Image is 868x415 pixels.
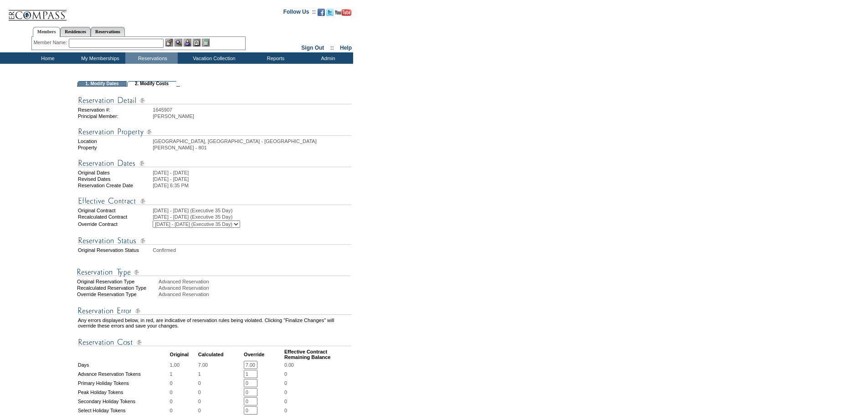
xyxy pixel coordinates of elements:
td: 1. Modify Dates [77,81,127,87]
td: Reservations [125,52,178,64]
td: Secondary Holiday Tokens [78,397,169,405]
a: Become our fan on Facebook [318,11,325,17]
td: 0 [198,388,243,396]
div: Override Reservation Type [77,292,158,297]
td: Admin [301,52,353,64]
div: Advanced Reservation [159,285,352,291]
img: b_calculator.gif [202,39,210,46]
td: 1645907 [153,107,351,113]
td: Follow Us :: [283,8,316,19]
td: Recalculated Contract [78,214,152,220]
td: 0 [170,406,197,415]
td: Reservation Create Date [78,183,152,188]
td: Override Contract [78,220,152,228]
img: Impersonate [184,39,191,46]
img: Subscribe to our YouTube Channel [335,9,351,16]
td: Calculated [198,349,243,360]
td: My Memberships [73,52,125,64]
span: 0.00 [284,362,294,368]
td: Original [170,349,197,360]
td: Override [244,349,283,360]
span: 0 [284,389,287,395]
img: Reservation Detail [78,95,351,106]
td: [DATE] 6:35 PM [153,183,351,188]
td: 0 [170,379,197,387]
td: Confirmed [153,247,351,253]
span: 0 [284,380,287,386]
div: Recalculated Reservation Type [77,285,158,291]
td: [PERSON_NAME] - 801 [153,145,351,150]
td: Reservation #: [78,107,152,113]
td: Any errors displayed below, in red, are indicative of reservation rules being violated. Clicking ... [78,318,351,328]
div: Advanced Reservation [159,279,352,284]
td: 1.00 [170,361,197,369]
td: 7.00 [198,361,243,369]
img: Reservation Errors [78,305,351,317]
img: View [175,39,182,46]
td: 0 [198,379,243,387]
img: b_edit.gif [165,39,173,46]
img: Reservation Property [78,126,351,138]
td: Vacation Collection [178,52,248,64]
td: [GEOGRAPHIC_DATA], [GEOGRAPHIC_DATA] - [GEOGRAPHIC_DATA] [153,138,351,144]
img: Compass Home [8,2,67,21]
td: Peak Holiday Tokens [78,388,169,396]
td: [PERSON_NAME] [153,113,351,119]
div: Original Reservation Type [77,279,158,284]
span: :: [330,45,334,51]
td: Principal Member: [78,113,152,119]
a: Members [33,27,61,37]
td: Revised Dates [78,176,152,182]
td: [DATE] - [DATE] [153,176,351,182]
div: Advanced Reservation [159,292,352,297]
img: Effective Contract [78,195,351,207]
td: 0 [198,397,243,405]
img: Reservation Type [77,266,350,278]
td: Days [78,361,169,369]
span: 0 [284,371,287,377]
span: 0 [284,399,287,404]
td: 2. Modify Costs [127,81,176,87]
td: Select Holiday Tokens [78,406,169,415]
a: Follow us on Twitter [326,11,334,17]
img: Reservation Cost [78,337,351,348]
img: Reservations [193,39,200,46]
td: Reports [248,52,301,64]
td: [DATE] - [DATE] [153,170,351,175]
img: Reservation Dates [78,158,351,169]
td: 1 [170,370,197,378]
td: [DATE] - [DATE] (Executive 35 Day) [153,214,351,220]
td: Original Reservation Status [78,247,152,253]
span: 0 [284,408,287,413]
td: 0 [198,406,243,415]
td: Home [21,52,73,64]
td: 1 [198,370,243,378]
td: Effective Contract Remaining Balance [284,349,351,360]
td: 0 [170,388,197,396]
a: Help [340,45,352,51]
td: [DATE] - [DATE] (Executive 35 Day) [153,208,351,213]
td: Original Contract [78,208,152,213]
td: Primary Holiday Tokens [78,379,169,387]
a: Reservations [91,27,125,36]
a: Subscribe to our YouTube Channel [335,11,351,17]
img: Become our fan on Facebook [318,9,325,16]
img: Reservation Status [78,235,351,246]
td: Property [78,145,152,150]
div: Member Name: [34,39,69,46]
td: 0 [170,397,197,405]
td: Advance Reservation Tokens [78,370,169,378]
td: Original Dates [78,170,152,175]
img: Follow us on Twitter [326,9,334,16]
a: Residences [60,27,91,36]
a: Sign Out [301,45,324,51]
td: Location [78,138,152,144]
